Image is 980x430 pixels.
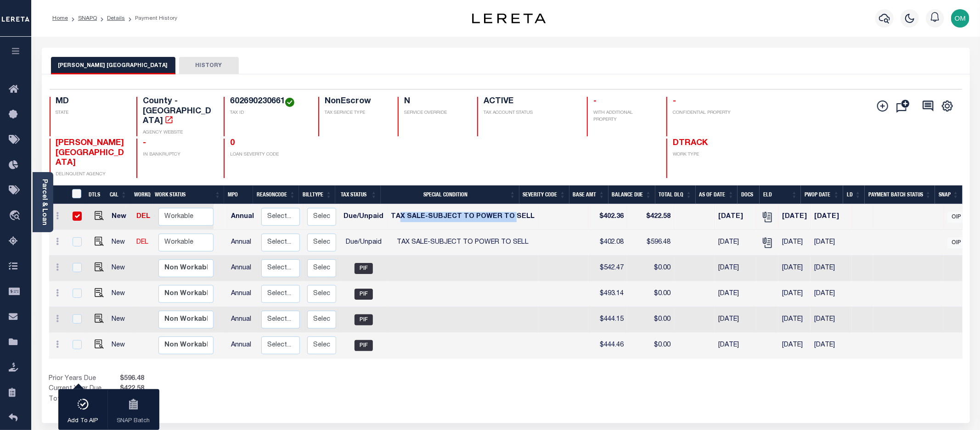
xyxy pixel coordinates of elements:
[9,210,23,222] i: travel_explore
[56,110,126,117] p: STATE
[673,139,708,147] span: DTRACK
[49,374,113,384] td: Prior Years Due
[107,16,125,21] a: Details
[136,213,150,220] a: DEL
[588,230,627,256] td: $402.08
[588,307,627,333] td: $444.15
[113,384,146,394] span: $422.58
[778,204,811,230] td: [DATE]
[49,384,113,394] td: Current Year Due
[143,151,213,158] p: IN BANKRUPTCY
[143,129,213,136] p: AGENCY WEBSITE
[397,239,529,246] span: TAX SALE-SUBJECT TO POWER TO SELL
[227,307,258,333] td: Annual
[130,185,151,204] th: WorkQ
[811,333,852,358] td: [DATE]
[778,230,811,256] td: [DATE]
[593,110,655,123] p: WITH ADDITIONAL PROPERTY
[843,185,865,204] th: LD: activate to sort column ascending
[355,340,373,351] span: PIF
[108,307,133,333] td: New
[230,110,307,117] p: TAX ID
[951,9,969,28] img: svg+xml;base64,PHN2ZyB4bWxucz0iaHR0cDovL3d3dy53My5vcmcvMjAwMC9zdmciIHBvaW50ZXItZXZlbnRzPSJub25lIi...
[136,239,148,246] a: DEL
[778,307,811,333] td: [DATE]
[106,185,130,204] th: CAL: activate to sort column ascending
[593,97,597,106] span: -
[143,139,146,147] span: -
[947,212,966,223] span: OIP
[738,185,760,204] th: Docs
[49,395,113,405] td: Total Balance Due
[715,307,756,333] td: [DATE]
[588,204,627,230] td: $402.36
[608,185,655,204] th: Balance Due: activate to sort column ascending
[108,333,133,358] td: New
[227,281,258,307] td: Annual
[811,230,852,256] td: [DATE]
[68,417,98,426] p: Add To AIP
[227,204,258,230] td: Annual
[760,185,801,204] th: ELD: activate to sort column ascending
[56,97,126,107] h4: MD
[230,97,307,107] h4: 602690230661
[52,16,68,21] a: Home
[125,14,177,22] li: Payment History
[519,185,569,204] th: Severity Code: activate to sort column ascending
[227,333,258,358] td: Annual
[51,57,175,74] button: [PERSON_NAME] [GEOGRAPHIC_DATA]
[588,333,627,358] td: $444.46
[811,204,852,230] td: [DATE]
[41,179,47,225] a: Parcel & Loan
[655,185,696,204] th: Total DLQ: activate to sort column ascending
[404,110,466,117] p: SERVICE OVERRIDE
[224,185,253,204] th: MPO
[947,214,966,220] a: OIP
[627,307,674,333] td: $0.00
[696,185,738,204] th: As of Date: activate to sort column ascending
[253,185,299,204] th: ReasonCode: activate to sort column ascending
[391,213,535,220] span: TAX SALE-SUBJECT TO POWER TO SELL
[935,185,963,204] th: SNAP: activate to sort column ascending
[588,281,627,307] td: $493.14
[355,263,373,274] span: PIF
[325,97,387,107] h4: NonEscrow
[715,204,756,230] td: [DATE]
[569,185,608,204] th: Base Amt: activate to sort column ascending
[113,374,146,384] span: $596.48
[67,185,85,204] th: &nbsp;
[778,333,811,358] td: [DATE]
[108,204,133,230] td: New
[484,110,576,117] p: TAX ACCOUNT STATUS
[715,333,756,358] td: [DATE]
[472,13,546,23] img: logo-dark.svg
[778,256,811,281] td: [DATE]
[108,256,133,281] td: New
[108,281,133,307] td: New
[299,185,335,204] th: BillType: activate to sort column ascending
[811,307,852,333] td: [DATE]
[588,256,627,281] td: $542.47
[340,230,387,256] td: Due/Unpaid
[85,185,106,204] th: DTLS
[230,151,307,158] p: LOAN SEVERITY CODE
[484,97,576,107] h4: ACTIVE
[355,314,373,325] span: PIF
[151,185,214,204] th: Work Status
[230,139,235,147] span: 0
[56,139,124,167] span: [PERSON_NAME] [GEOGRAPHIC_DATA]
[627,204,674,230] td: $422.58
[673,110,743,117] p: CONFIDENTIAL PROPERTY
[404,97,466,107] h4: N
[627,256,674,281] td: $0.00
[627,230,674,256] td: $596.48
[801,185,843,204] th: PWOP Date: activate to sort column ascending
[325,110,387,117] p: TAX SERVICE TYPE
[778,281,811,307] td: [DATE]
[811,256,852,281] td: [DATE]
[811,281,852,307] td: [DATE]
[715,230,756,256] td: [DATE]
[78,16,97,21] a: SNAPQ
[227,256,258,281] td: Annual
[947,237,966,248] span: OIP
